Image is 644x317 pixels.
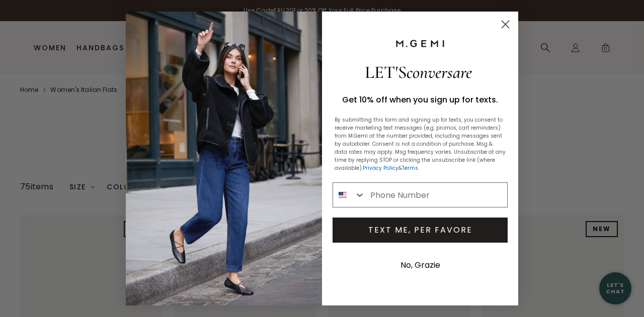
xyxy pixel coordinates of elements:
span: Get 10% off when you sign up for texts. [342,94,498,105]
img: United States [339,191,347,199]
span: LET'S [365,62,472,83]
button: No, Grazie [395,253,445,278]
img: 8e0fdc03-8c87-4df5-b69c-a6dfe8fe7031.jpeg [126,12,322,305]
button: TEXT ME, PER FAVORE [333,218,508,243]
img: M.Gemi [395,39,445,48]
input: Phone Number [365,183,507,207]
a: Terms [402,164,418,172]
button: Close dialog [497,16,514,33]
p: By submitting this form and signing up for texts, you consent to receive marketing text messages ... [335,116,506,172]
button: Search Countries [333,183,365,207]
a: Privacy Policy [363,164,398,172]
span: conversare [407,62,472,83]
